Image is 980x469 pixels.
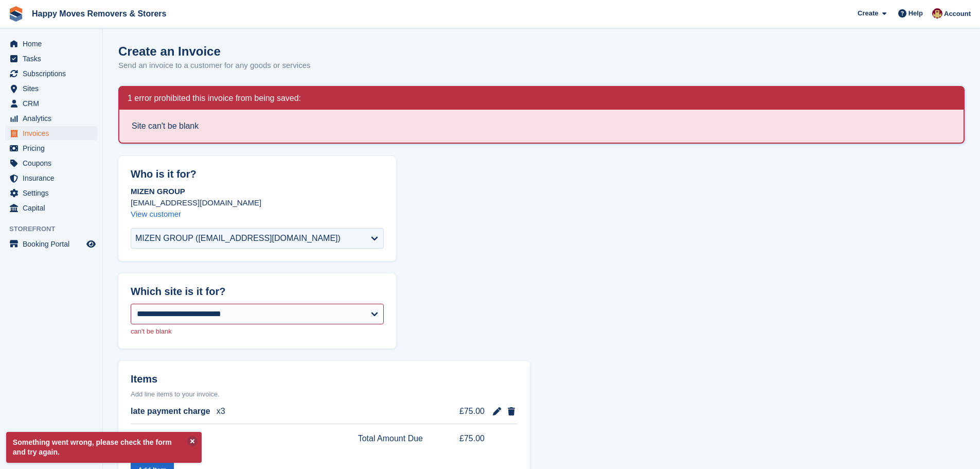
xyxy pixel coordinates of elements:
span: Pricing [23,141,84,155]
span: Analytics [23,111,84,126]
span: Booking Portal [23,237,84,251]
p: MIZEN GROUP [131,186,384,197]
a: Preview store [85,238,97,250]
p: Something went wrong, please check the form and try again. [6,432,202,463]
a: menu [5,51,97,66]
span: Coupons [23,156,84,170]
span: Home [23,37,84,51]
span: Capital [23,201,84,215]
p: Send an invoice to a customer for any goods or services [118,60,311,72]
span: Tasks [23,51,84,66]
span: late payment charge [131,405,210,418]
span: Insurance [23,171,84,185]
a: menu [5,111,97,126]
a: menu [5,186,97,200]
a: menu [5,66,97,81]
span: Storefront [9,224,102,234]
span: Help [908,8,923,19]
span: CRM [23,96,84,111]
p: Add line items to your invoice. [131,389,518,399]
a: menu [5,171,97,185]
h2: Items [131,373,518,387]
a: View customer [131,210,181,218]
a: menu [5,141,97,155]
span: Settings [23,186,84,200]
span: Create [858,8,878,19]
span: x3 [217,405,225,418]
span: Subscriptions [23,66,84,81]
img: Steven Fry [932,8,942,19]
a: menu [5,201,97,215]
h2: Which site is it for? [131,286,384,298]
a: menu [5,237,97,251]
h1: Create an Invoice [118,44,311,58]
li: Site can't be blank [132,120,951,132]
span: Sites [23,81,84,96]
span: Invoices [23,126,84,141]
p: [EMAIL_ADDRESS][DOMAIN_NAME] [131,197,384,209]
span: Account [944,9,971,19]
p: can't be blank [131,326,384,337]
img: stora-icon-8386f47178a22dfd0bd8f6a31ec36ba5ce8667c1dd55bd0f319d3a0aa187defe.svg [8,6,24,22]
a: menu [5,156,97,170]
span: £75.00 [446,405,485,418]
a: Happy Moves Removers & Storers [28,5,170,22]
div: MIZEN GROUP ([EMAIL_ADDRESS][DOMAIN_NAME]) [135,232,341,245]
span: £75.00 [446,432,485,445]
a: menu [5,126,97,141]
a: menu [5,81,97,96]
h2: 1 error prohibited this invoice from being saved: [128,93,301,103]
span: Total Amount Due [358,432,423,445]
a: menu [5,37,97,51]
a: menu [5,96,97,111]
h2: Who is it for? [131,168,384,180]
